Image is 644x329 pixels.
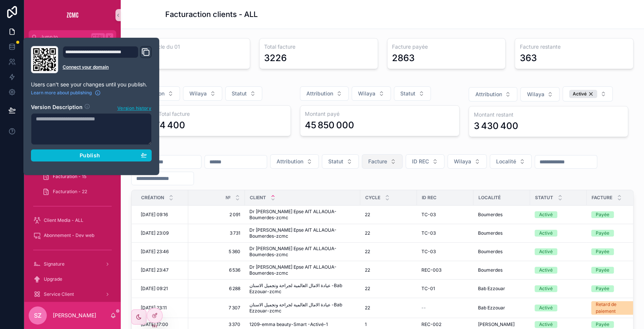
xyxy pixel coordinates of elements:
a: Payée [591,321,639,328]
span: [DATE] 23:09 [141,230,169,236]
button: Select Button [469,87,517,101]
span: Bab Ezzouar [478,286,505,292]
a: 6 536 [193,267,240,273]
span: Attribution [306,90,333,97]
span: № [226,195,231,201]
h3: Facture payée [392,43,501,51]
button: Select Button [394,86,431,101]
div: 363 [520,52,536,64]
h3: Total facture [264,43,373,51]
span: TC-03 [421,249,436,255]
span: [DATE] 09:21 [141,286,168,292]
button: Select Button [490,154,532,169]
a: [DATE] 09:21 [141,286,184,292]
h3: Montant Total facture [136,110,286,118]
span: Publish [80,152,100,159]
span: Client [250,195,266,201]
a: Boumerdes [478,249,526,255]
a: 1209-emma beauty-Smart -Activé-1 [249,321,356,327]
a: Connect your domain [63,64,152,70]
a: Payée [591,230,639,237]
span: Création [141,195,164,201]
span: Wilaya [527,91,544,98]
span: [PERSON_NAME] [478,321,515,327]
a: Facturation - 22 [38,185,116,198]
span: 1209-emma beauty-Smart -Activé-1 [249,321,328,327]
a: [DATE] 23:09 [141,230,184,236]
div: 45 850 000 [305,119,354,131]
button: Select Button [270,154,319,169]
span: Statut [232,90,247,97]
button: Select Button [322,154,359,169]
a: Dr [PERSON_NAME] Epse AIT ALLAOUA-Boumerdes-zcmc [249,264,356,276]
a: [DATE] 23:11 [141,305,184,311]
div: 3 430 400 [473,120,518,132]
span: Upgrade [44,276,62,282]
a: TC-03 [421,249,469,255]
a: [DATE] 23:47 [141,267,184,273]
a: TC-01 [421,286,469,292]
p: Users can't see your changes until you publish. [31,81,152,88]
span: Boumerdes [478,212,503,218]
a: Activé [535,321,582,328]
span: REC-002 [421,321,441,327]
span: 22 [365,267,370,273]
div: Payée [596,321,609,328]
a: 2 091 [193,212,240,218]
div: Activé [539,211,553,218]
span: Version history [117,104,151,111]
span: [DATE] 17:00 [141,321,168,327]
a: 22 [365,305,412,311]
button: Unselect ACTIVE [569,90,597,98]
a: Facturation - 15 [38,170,116,183]
span: Localité [496,158,516,165]
h2: Version Description [31,103,83,112]
a: Learn more about publishing [31,90,101,96]
a: Payée [591,267,639,274]
a: Retard de paiement [591,301,639,315]
a: Dr [PERSON_NAME] Epse AIT ALLAOUA-Boumerdes-zcmc [249,227,356,239]
button: Select Button [352,86,391,101]
span: Boumerdes [478,249,503,255]
button: Select Button [183,86,222,101]
a: 7 307 [193,305,240,311]
span: Signature [44,261,65,267]
div: Domain and Custom Link [63,46,152,73]
a: Upgrade [29,272,116,286]
span: 22 [365,249,370,255]
span: Statut [400,90,415,97]
a: Payée [591,285,639,292]
a: Bab Ezzouar [478,305,526,311]
h1: Facturaction clients - ALL [165,9,258,20]
a: Bab Ezzouar [478,286,526,292]
a: Payée [591,248,639,255]
span: [DATE] 23:11 [141,305,167,311]
a: 6 288 [193,286,240,292]
button: Select Button [300,86,349,101]
button: Version history [117,103,152,112]
span: 22 [365,212,370,218]
div: Activé [539,321,553,328]
a: 22 [365,267,412,273]
a: [DATE] 09:16 [141,212,184,218]
button: Select Button [520,87,559,101]
span: Statut [328,158,343,165]
span: TC-03 [421,212,436,218]
h3: Montant restant [473,111,623,118]
a: Client Media - ALL [29,214,116,227]
span: K [106,34,112,40]
a: [DATE] 23:46 [141,249,184,255]
span: Attribution [475,91,502,98]
span: Boumerdes [478,267,503,273]
a: 22 [365,249,412,255]
div: Payée [596,285,609,292]
h3: Montant payé [305,110,455,118]
span: Wilaya [189,90,207,97]
a: Dr [PERSON_NAME] Epse AIT ALLAOUA-Boumerdes-zcmc [249,246,356,258]
span: Client Media - ALL [44,217,83,223]
a: [DATE] 17:00 [141,321,184,327]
